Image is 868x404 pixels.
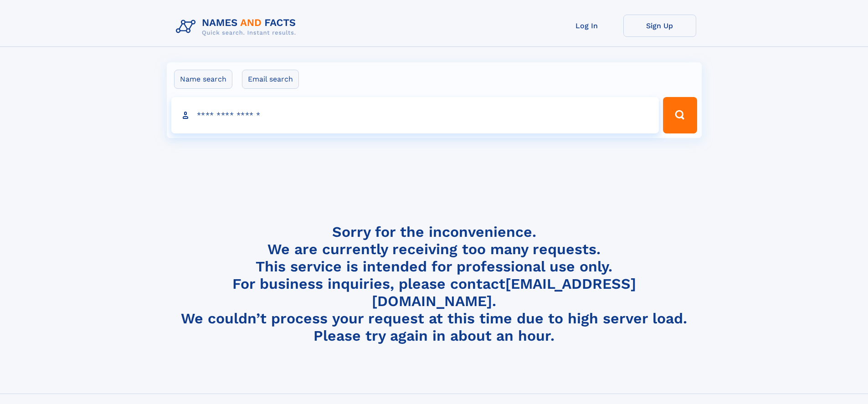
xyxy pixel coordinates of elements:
[663,97,697,133] button: Search Button
[372,275,636,310] a: [EMAIL_ADDRESS][DOMAIN_NAME]
[172,15,303,39] img: Logo Names and Facts
[174,70,232,89] label: Name search
[171,97,659,133] input: search input
[172,223,696,345] h4: Sorry for the inconvenience. We are currently receiving too many requests. This service is intend...
[242,70,299,89] label: Email search
[550,15,623,37] a: Log In
[623,15,696,37] a: Sign Up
